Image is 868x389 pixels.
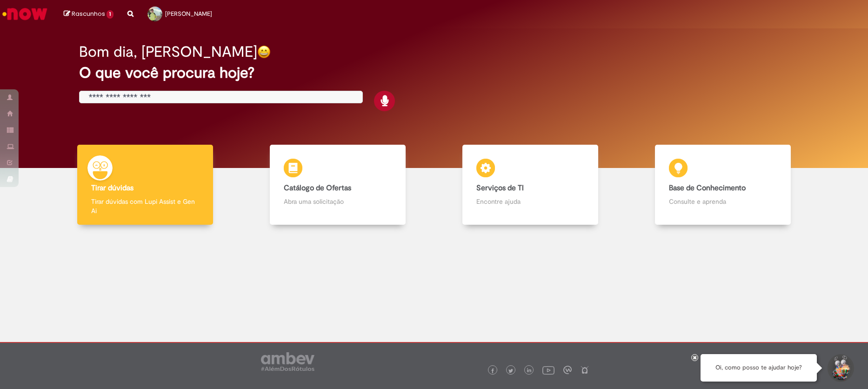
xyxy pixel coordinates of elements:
[527,368,532,374] img: logo_footer_linkedin.png
[1,5,49,23] img: ServiceNow
[257,45,271,59] img: happy-face.png
[79,65,789,81] h2: O que você procura hoje?
[508,369,513,373] img: logo_footer_twitter.png
[669,197,777,206] p: Consulte e aprenda
[581,366,589,374] img: logo_footer_naosei.png
[91,197,200,215] p: Tirar dúvidas com Lupi Assist e Gen Ai
[476,183,524,193] b: Serviços de TI
[79,44,257,60] h2: Bom dia, [PERSON_NAME]
[261,352,314,371] img: logo_footer_ambev_rotulo_gray.png
[434,145,627,225] a: Serviços de TI Encontre ajuda
[241,145,434,225] a: Catálogo de Ofertas Abra uma solicitação
[476,197,585,206] p: Encontre ajuda
[490,369,495,373] img: logo_footer_facebook.png
[72,9,105,18] span: Rascunhos
[669,183,746,193] b: Base de Conhecimento
[91,183,134,193] b: Tirar dúvidas
[165,10,212,18] span: [PERSON_NAME]
[107,10,114,19] span: 1
[64,10,114,19] a: Rascunhos
[284,197,392,206] p: Abra uma solicitação
[49,145,241,225] a: Tirar dúvidas Tirar dúvidas com Lupi Assist e Gen Ai
[627,145,819,225] a: Base de Conhecimento Consulte e aprenda
[563,366,572,374] img: logo_footer_workplace.png
[542,364,554,376] img: logo_footer_youtube.png
[284,183,351,193] b: Catálogo de Ofertas
[826,354,854,382] button: Iniciar Conversa de Suporte
[701,354,817,382] div: Oi, como posso te ajudar hoje?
